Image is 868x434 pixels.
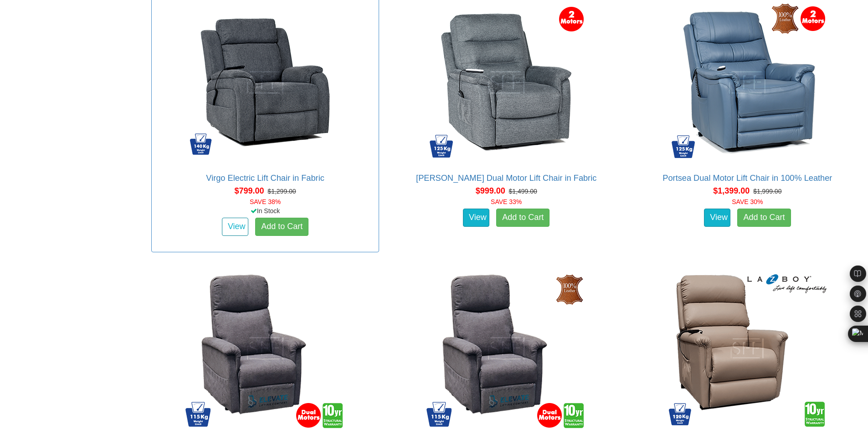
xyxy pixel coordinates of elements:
a: Virgo Electric Lift Chair in Fabric [206,174,324,183]
font: SAVE 33% [491,198,522,205]
span: $1,399.00 [713,186,750,195]
font: SAVE 38% [250,198,281,205]
a: Portsea Dual Motor Lift Chair in 100% Leather [663,174,832,183]
img: Portsea Dual Motor Lift Chair in 100% Leather [665,0,829,164]
del: $1,299.00 [267,188,296,195]
del: $1,999.00 [753,188,781,195]
a: Add to Cart [737,209,791,227]
a: View [704,209,730,227]
div: In Stock [149,206,380,215]
a: [PERSON_NAME] Dual Motor Lift Chair in Fabric [416,174,596,183]
del: $1,499.00 [509,188,537,195]
img: Petite Dual Motor Electric Lift Chair in Fabric [183,266,347,430]
span: $999.00 [476,186,505,195]
img: Virgo Electric Lift Chair in Fabric [183,0,347,164]
img: Petite Dual Motor Electric Lift Chair in 100% Leather [424,266,588,430]
span: $799.00 [234,186,264,195]
font: SAVE 30% [732,198,763,205]
a: Add to Cart [496,209,550,227]
img: Lazboy Ascot Electric Lift Chair in Fabric [665,266,829,430]
a: View [222,218,248,236]
a: Add to Cart [255,218,308,236]
img: Bristow Dual Motor Lift Chair in Fabric [424,0,588,164]
a: View [463,209,489,227]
